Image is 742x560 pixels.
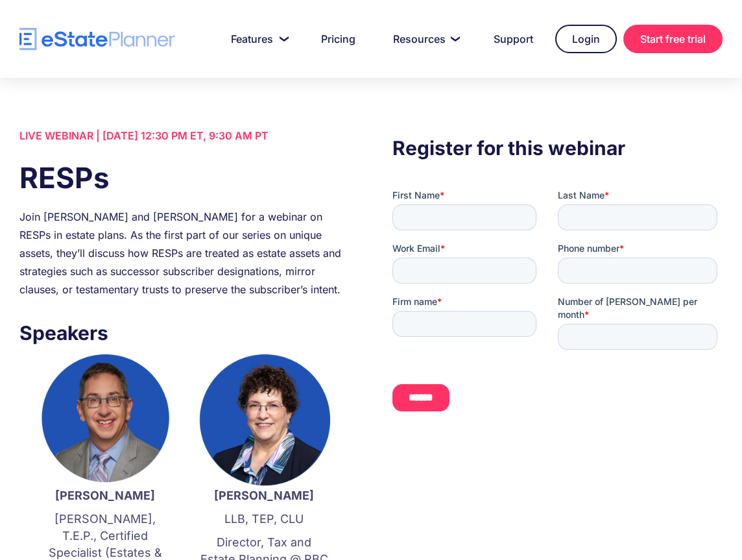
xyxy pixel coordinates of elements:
[19,28,175,51] a: home
[377,26,472,52] a: Resources
[305,26,371,52] a: Pricing
[19,158,350,198] h1: RESPs
[19,318,350,348] h3: Speakers
[55,489,155,502] strong: [PERSON_NAME]
[19,127,350,145] div: LIVE WEBINAR | [DATE] 12:30 PM ET, 9:30 AM PT
[392,189,723,421] iframe: Form 0
[19,208,350,298] div: Join [PERSON_NAME] and [PERSON_NAME] for a webinar on RESPs in estate plans. As the first part of...
[555,25,617,53] a: Login
[392,133,723,163] h3: Register for this webinar
[198,511,331,528] p: LLB, TEP, CLU
[215,26,299,52] a: Features
[623,25,723,53] a: Start free trial
[214,489,314,502] strong: [PERSON_NAME]
[478,26,549,52] a: Support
